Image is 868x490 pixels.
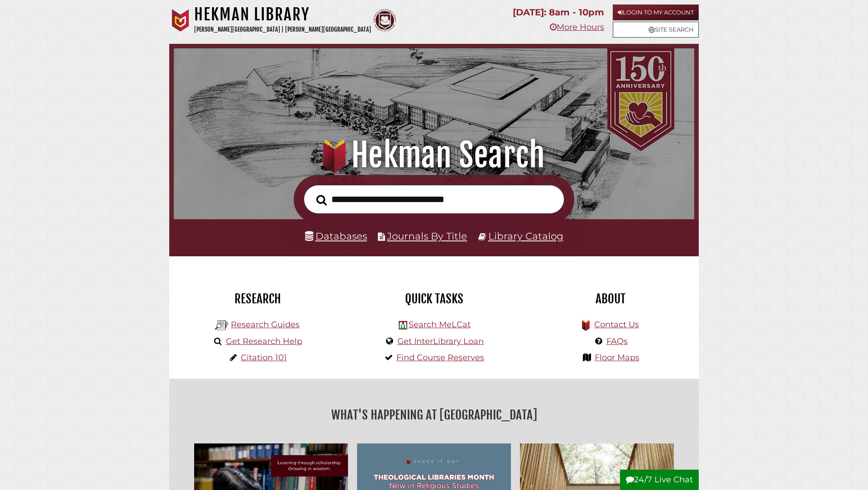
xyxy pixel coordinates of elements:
[353,291,515,306] h2: Quick Tasks
[373,9,396,32] img: Calvin Theological Seminary
[606,336,628,346] a: FAQs
[187,135,681,175] h1: Hekman Search
[226,336,302,346] a: Get Research Help
[231,320,300,330] a: Research Guides
[594,320,639,330] a: Contact Us
[550,22,604,32] a: More Hours
[215,319,229,332] img: Hekman Library Logo
[399,321,407,330] img: Hekman Library Logo
[176,291,339,306] h2: Research
[176,405,692,425] h2: What's Happening at [GEOGRAPHIC_DATA]
[194,24,371,35] p: [PERSON_NAME][GEOGRAPHIC_DATA] | [PERSON_NAME][GEOGRAPHIC_DATA]
[312,192,331,208] button: Search
[316,194,327,206] i: Search
[305,230,367,242] a: Databases
[409,320,471,330] a: Search MeLCat
[169,9,192,32] img: Calvin University
[194,5,371,24] h1: Hekman Library
[488,230,563,242] a: Library Catalog
[396,353,484,363] a: Find Course Reserves
[513,5,604,20] p: [DATE]: 8am - 10pm
[387,230,467,242] a: Journals By Title
[613,5,699,20] a: Login to My Account
[241,353,287,363] a: Citation 101
[529,291,692,306] h2: About
[613,22,699,38] a: Site Search
[595,353,639,363] a: Floor Maps
[397,336,484,346] a: Get InterLibrary Loan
